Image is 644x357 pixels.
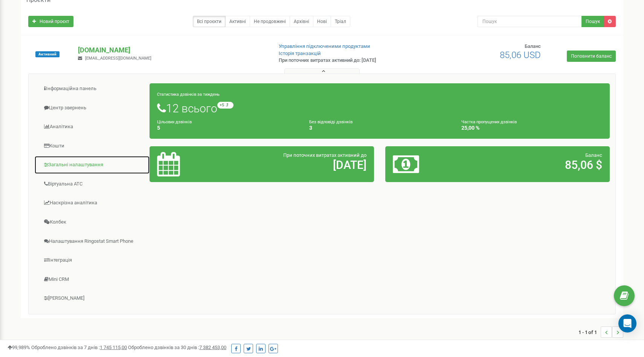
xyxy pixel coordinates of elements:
[478,16,582,27] input: Пошук
[217,102,233,109] small: +5
[128,345,226,350] span: Оброблено дзвінків за 30 днів :
[309,120,353,124] small: Без відповіді дзвінків
[157,120,192,124] small: Цільових дзвінків
[34,156,150,174] a: Загальні налаштування
[85,56,151,61] span: [EMAIL_ADDRESS][DOMAIN_NAME]
[199,345,226,350] u: 7 382 453,00
[279,51,321,56] a: Історія транзакцій
[34,251,150,270] a: Інтеграція
[193,16,226,27] a: Всі проєкти
[279,57,417,64] p: При поточних витратах активний до: [DATE]
[578,319,623,345] nav: ...
[157,102,602,115] h1: 12 всього
[34,194,150,212] a: Наскрізна аналітика
[34,175,150,193] a: Віртуальна АТС
[34,213,150,231] a: Колбек
[34,232,150,251] a: Налаштування Ringostat Smart Phone
[331,16,350,27] a: Тріал
[250,16,290,27] a: Не продовжені
[157,125,298,131] h4: 5
[34,270,150,289] a: Mini CRM
[78,45,266,55] p: [DOMAIN_NAME]
[157,92,220,97] small: Статистика дзвінків за тиждень
[585,152,602,158] span: Баланс
[466,159,602,171] h2: 85,06 $
[8,345,30,350] span: 99,989%
[567,51,616,62] a: Поповнити баланс
[28,16,73,27] a: Новий проєкт
[225,16,250,27] a: Активні
[100,345,127,350] u: 1 745 115,00
[34,137,150,155] a: Кошти
[34,99,150,117] a: Центр звернень
[313,16,331,27] a: Нові
[230,159,366,171] h2: [DATE]
[31,345,127,350] span: Оброблено дзвінків за 7 днів :
[34,118,150,136] a: Аналiтика
[578,326,601,338] span: 1 - 1 of 1
[279,43,370,49] a: Управління підключеними продуктами
[500,50,541,60] span: 85,06 USD
[35,51,60,57] span: Активний
[461,125,602,131] h4: 25,00 %
[290,16,313,27] a: Архівні
[525,43,541,49] span: Баланс
[309,125,450,131] h4: 3
[618,314,636,332] div: Open Intercom Messenger
[581,16,604,27] button: Пошук
[283,152,366,158] span: При поточних витратах активний до
[34,80,150,98] a: Інформаційна панель
[461,120,517,124] small: Частка пропущених дзвінків
[34,289,150,308] a: [PERSON_NAME]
